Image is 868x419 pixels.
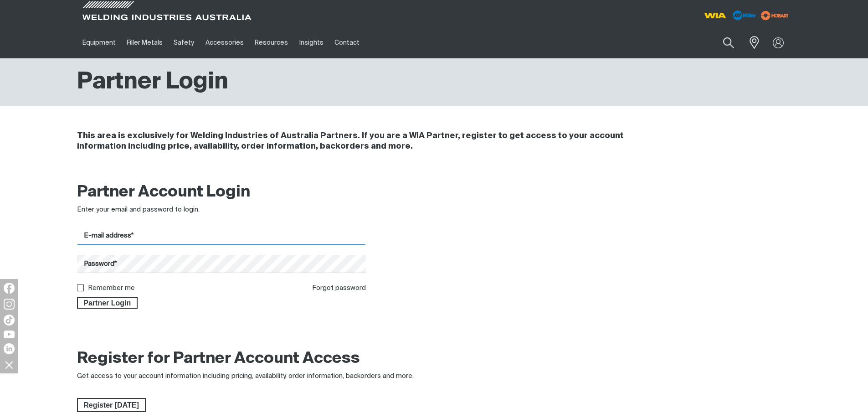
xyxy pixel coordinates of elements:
img: YouTube [4,331,15,338]
img: hide socials [1,357,17,372]
a: Filler Metals [121,27,168,58]
h2: Partner Account Login [77,182,366,202]
a: Insights [293,27,329,58]
div: Enter your email and password to login. [77,205,366,215]
nav: Main [77,27,613,58]
img: miller [758,9,791,22]
span: Partner Login [78,297,137,309]
h2: Register for Partner Account Access [77,349,360,369]
h4: This area is exclusively for Welding Industries of Australia Partners. If you are a WIA Partner, ... [77,131,670,152]
a: Contact [329,27,365,58]
a: Forgot password [312,285,366,291]
img: LinkedIn [4,343,15,354]
h1: Partner Login [77,67,228,97]
button: Partner Login [77,297,138,309]
a: Safety [168,27,200,58]
a: Accessories [200,27,249,58]
a: Register Today [77,398,146,413]
img: Facebook [4,283,15,294]
label: Remember me [88,285,135,291]
img: Instagram [4,299,15,310]
button: Search products [713,32,744,53]
span: Get access to your account information including pricing, availability, order information, backor... [77,372,414,379]
img: TikTok [4,315,15,326]
a: Resources [249,27,293,58]
input: Product name or item number... [701,32,744,53]
a: Equipment [77,27,121,58]
span: Register [DATE] [78,398,145,413]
